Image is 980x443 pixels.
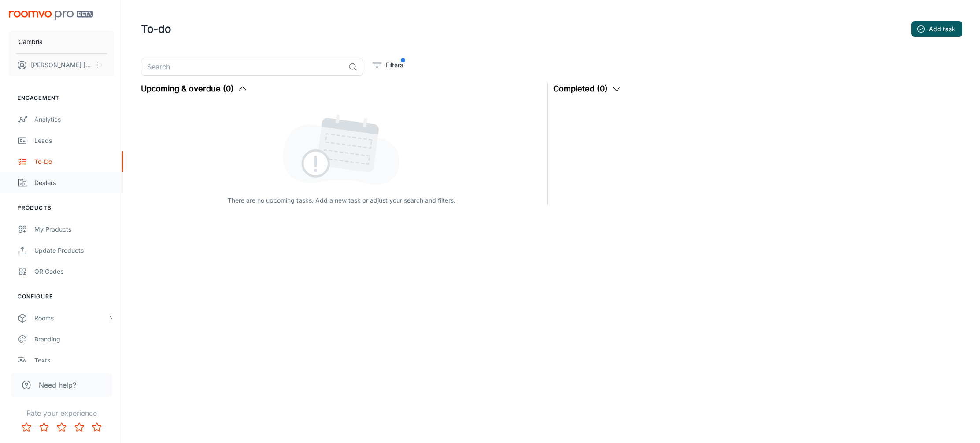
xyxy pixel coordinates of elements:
div: Dealers [34,178,114,188]
div: My Products [34,225,114,234]
input: Search [141,58,345,76]
h1: To-do [141,21,171,37]
p: There are no upcoming tasks. Add a new task or adjust your search and filters. [228,196,455,205]
p: Cambria [18,37,43,47]
button: [PERSON_NAME] [PERSON_NAME] [9,54,114,76]
div: Analytics [34,115,114,124]
button: Cambria [9,30,114,53]
img: Roomvo PRO Beta [9,11,93,20]
p: Filters [386,60,403,70]
div: Leads [34,136,114,145]
button: Completed (0) [553,83,622,95]
div: QR Codes [34,267,114,276]
div: Update Products [34,246,114,255]
img: upcoming_and_overdue_tasks_empty_state.svg [283,113,400,185]
div: To-do [34,157,114,167]
button: Upcoming & overdue (0) [141,83,248,95]
button: Add task [911,21,962,37]
p: [PERSON_NAME] [PERSON_NAME] [31,60,93,70]
button: filter [370,58,405,72]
